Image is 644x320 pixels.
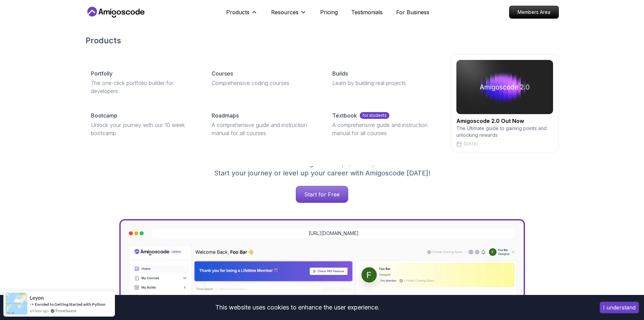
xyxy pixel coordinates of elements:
a: BuildsLearn by building real projects [327,64,442,92]
span: leyon [30,295,44,301]
a: amigoscode 2.0Amigoscode 2.0 Out NowThe Ultimate guide to gaining points and unlocking rewards[DATE] [451,54,559,152]
p: Portfolly [91,69,113,78]
p: Resources [271,8,299,16]
p: Textbook [332,111,357,120]
p: The one-click portfolio builder for developers [91,79,195,95]
a: CoursesComprehensive coding courses [206,64,321,92]
p: Unlock your journey with our 10 week bootcamp [91,121,195,137]
p: Learn by building real projects [332,79,437,87]
h2: Amigoscode 2.0 Out Now [456,117,553,125]
h2: Products [86,35,559,46]
p: The Ultimate guide to gaining points and unlocking rewards [456,125,553,138]
span: -> [30,301,34,307]
p: [DATE] [464,141,478,147]
p: Roadmaps [212,111,239,120]
a: Members Area [509,6,559,19]
a: Testimonials [351,8,383,16]
p: A comprehensive guide and instruction manual for all courses [212,121,316,137]
a: RoadmapsA comprehensive guide and instruction manual for all courses [206,106,321,143]
img: amigoscode 2.0 [456,60,553,114]
a: For Business [396,8,429,16]
iframe: chat widget [516,178,637,290]
p: A comprehensive guide and instruction manual for all courses [332,121,437,137]
p: Get unlimited access to coding , , and . Start your journey or level up your career with Amigosco... [209,159,436,178]
div: This website uses cookies to enhance the user experience. [5,300,590,315]
button: Resources [271,8,307,22]
a: Pricing [320,8,338,16]
button: Products [226,8,258,22]
p: Courses [212,69,233,78]
p: Bootcamp [91,111,117,120]
span: an hour ago [30,308,49,314]
iframe: chat widget [616,293,637,313]
img: provesource social proof notification image [5,293,27,315]
p: Products [226,8,249,16]
p: Members Area [509,6,558,18]
a: [URL][DOMAIN_NAME] [309,230,359,237]
button: Accept cookies [600,302,639,313]
a: Textbookfor studentsA comprehensive guide and instruction manual for all courses [327,106,442,143]
a: Enroled to Getting Started with Python [35,302,105,307]
p: Start for Free [296,186,348,202]
a: Start for Free [296,186,348,203]
p: for students [360,112,389,119]
a: ProveSource [55,308,76,314]
p: Comprehensive coding courses [212,79,316,87]
a: PortfollyThe one-click portfolio builder for developers [86,64,201,101]
p: Builds [332,69,348,78]
a: BootcampUnlock your journey with our 10 week bootcamp [86,106,201,143]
